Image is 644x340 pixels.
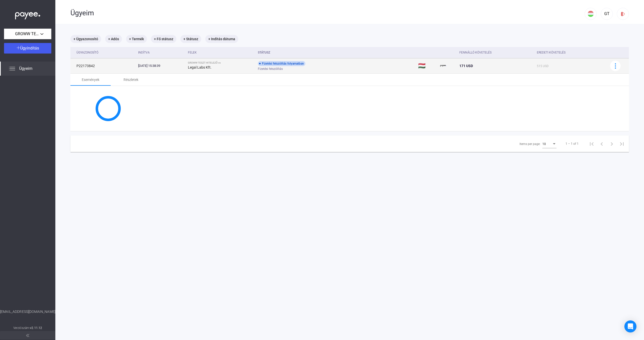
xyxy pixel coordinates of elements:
[4,29,51,39] button: GROWW TESZT HITELEZŐ
[26,334,29,337] img: arrow-double-left-grey.svg
[105,35,122,43] mat-chip: + Adós
[19,66,32,72] span: Ügyeim
[138,63,184,68] div: [DATE] 15:38:39
[20,46,39,51] span: Ügyindítás
[15,31,40,37] span: GROWW TESZT HITELEZŐ
[82,77,99,83] div: Események
[459,64,473,68] span: 171 USD
[459,50,492,56] div: Fennálló követelés
[9,66,15,72] img: list.svg
[76,50,98,56] div: Ügyazonosító
[585,8,597,20] button: HU
[566,141,579,147] div: 1 – 1 of 1
[30,326,42,330] strong: v2.11.12
[587,139,597,149] button: First page
[519,141,540,147] div: Items per page:
[597,139,607,149] button: Previous page
[440,63,446,69] img: payee-logo
[256,47,416,58] th: Státusz
[617,139,627,149] button: Last page
[258,61,305,66] div: Fizetési felszólítás folyamatban
[607,139,617,149] button: Next page
[70,35,101,43] mat-chip: + Ügyazonosító
[624,320,636,332] div: Open Intercom Messenger
[617,8,629,20] button: logout-red
[138,50,150,56] div: Indítva
[124,77,138,83] div: Részletek
[188,61,254,64] div: GROWW TESZT HITELEZŐ vs
[188,50,197,56] div: Felek
[188,50,254,56] div: Felek
[258,66,283,72] span: Fizetési felszólítás
[620,11,626,17] img: logout-red
[537,50,604,56] div: Eredeti követelés
[138,50,184,56] div: Indítva
[4,43,51,54] button: Ügyindítás
[542,142,546,146] span: 10
[537,50,566,56] div: Eredeti követelés
[416,58,438,73] td: 🇭🇺
[542,141,556,147] mat-select: Items per page:
[602,11,611,17] div: GT
[70,58,136,73] td: P22173842
[459,50,533,56] div: Fennálló követelés
[76,50,134,56] div: Ügyazonosító
[70,9,585,17] div: Ügyeim
[180,35,201,43] mat-chip: + Státusz
[601,8,613,20] button: GT
[151,35,176,43] mat-chip: + Fő státusz
[610,61,621,71] button: more-blue
[537,64,549,68] span: 515 USD
[588,11,594,17] img: HU
[17,46,20,50] img: plus-white.svg
[205,35,238,43] mat-chip: + Indítás dátuma
[188,65,212,69] strong: Legal Labs Kft.
[126,35,147,43] mat-chip: + Termék
[613,63,618,69] img: more-blue
[15,9,40,20] img: white-payee-white-dot.svg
